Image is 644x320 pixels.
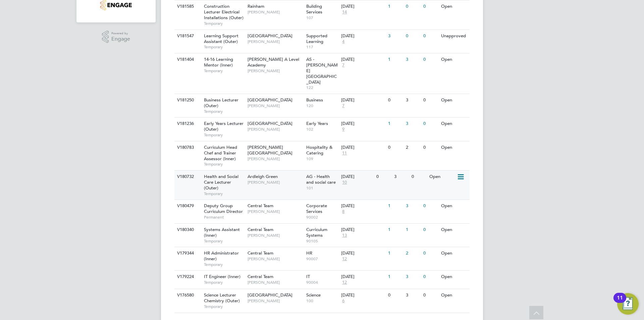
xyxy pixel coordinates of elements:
[341,203,385,209] div: [DATE]
[175,247,199,260] div: V179344
[404,118,422,130] div: 3
[386,247,404,260] div: 1
[248,209,303,214] span: [PERSON_NAME]
[341,62,345,68] span: 7
[175,118,199,130] div: V181236
[204,44,244,50] span: Temporary
[439,53,469,66] div: Open
[248,298,303,304] span: [PERSON_NAME]
[248,33,292,39] span: [GEOGRAPHIC_DATA]
[386,118,404,130] div: 1
[175,171,199,183] div: V180732
[204,97,238,108] span: Business Lecturer (Outer)
[306,56,338,85] span: AS - [PERSON_NAME][GEOGRAPHIC_DATA]
[248,103,303,108] span: [PERSON_NAME]
[306,227,327,238] span: Curriculum Systems
[439,271,469,283] div: Open
[306,121,328,126] span: Early Years
[306,15,338,20] span: 107
[410,171,427,183] div: 0
[422,30,439,42] div: 0
[204,304,244,309] span: Temporary
[248,9,303,15] span: [PERSON_NAME]
[404,30,422,42] div: 0
[111,36,130,42] span: Engage
[204,238,244,244] span: Temporary
[386,271,404,283] div: 1
[306,85,338,90] span: 122
[175,271,199,283] div: V179224
[404,53,422,66] div: 3
[248,68,303,74] span: [PERSON_NAME]
[341,145,385,150] div: [DATE]
[175,94,199,106] div: V181250
[204,191,244,196] span: Temporary
[341,180,348,185] span: 10
[306,127,338,132] span: 102
[248,280,303,285] span: [PERSON_NAME]
[386,94,404,106] div: 0
[248,227,273,232] span: Central Team
[341,174,373,180] div: [DATE]
[204,56,233,68] span: 14-16 Learning Mentor (Inner)
[422,271,439,283] div: 0
[204,21,244,26] span: Temporary
[175,53,199,66] div: V181404
[204,3,244,20] span: Construction Lecturer Electrical Installations (Outer)
[439,289,469,302] div: Open
[175,141,199,154] div: V180783
[422,289,439,302] div: 0
[341,103,345,109] span: 7
[175,224,199,236] div: V180340
[204,262,244,267] span: Temporary
[204,33,238,44] span: Learning Support Assistant (Outer)
[248,233,303,238] span: [PERSON_NAME]
[341,280,348,285] span: 12
[204,68,244,74] span: Temporary
[204,121,244,132] span: Early Years Lecturer (Outer)
[341,121,385,127] div: [DATE]
[248,250,273,256] span: Central Team
[341,9,348,15] span: 14
[248,121,292,126] span: [GEOGRAPHIC_DATA]
[341,292,385,298] div: [DATE]
[248,203,273,209] span: Central Team
[404,247,422,260] div: 2
[306,292,321,298] span: Science
[386,30,404,42] div: 3
[439,247,469,260] div: Open
[248,156,303,162] span: [PERSON_NAME]
[439,224,469,236] div: Open
[386,53,404,66] div: 1
[204,162,244,167] span: Temporary
[341,233,348,238] span: 13
[404,289,422,302] div: 3
[248,3,264,9] span: Rainham
[422,94,439,106] div: 0
[204,227,240,238] span: Systems Assistant (Inner)
[248,39,303,44] span: [PERSON_NAME]
[439,118,469,130] div: Open
[248,292,292,298] span: [GEOGRAPHIC_DATA]
[404,271,422,283] div: 3
[175,0,199,13] div: V181585
[204,250,239,262] span: HR Administrator (Inner)
[422,224,439,236] div: 0
[204,215,244,220] span: Permanent
[102,31,130,43] a: Powered byEngage
[175,289,199,302] div: V176580
[306,203,327,214] span: Corporate Services
[404,141,422,154] div: 2
[404,94,422,106] div: 3
[341,256,348,262] span: 12
[204,174,238,191] span: Health and Social Care Lecturer (Outer)
[422,0,439,13] div: 0
[111,31,130,36] span: Powered by
[404,200,422,212] div: 3
[306,33,327,44] span: Supported Learning
[306,250,312,256] span: HR
[422,200,439,212] div: 0
[341,150,348,156] span: 11
[248,56,299,68] span: [PERSON_NAME] A Level Academy
[248,127,303,132] span: [PERSON_NAME]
